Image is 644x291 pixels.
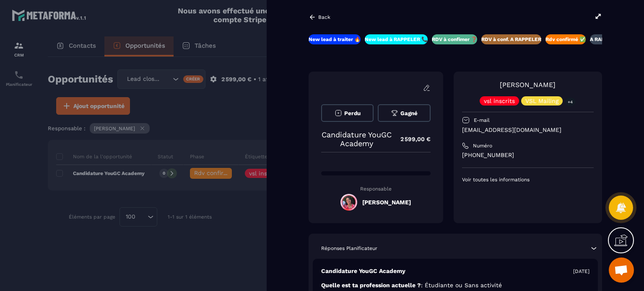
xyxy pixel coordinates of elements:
div: Ouvrir le chat [609,258,634,283]
p: New lead à traiter 🔥 [309,36,361,43]
span: Gagné [400,110,418,116]
p: [EMAIL_ADDRESS][DOMAIN_NAME] [462,126,594,134]
p: RDV à conf. A RAPPELER [481,36,541,43]
button: Perdu [321,104,374,122]
span: : Étudiante ou Sans activité [421,282,502,288]
p: 2 599,00 € [392,131,431,147]
p: +4 [565,98,576,106]
a: [PERSON_NAME] [500,81,556,89]
p: VSL Mailing [525,98,558,104]
p: RDV à confimer ❓ [432,36,477,43]
span: Perdu [344,110,361,116]
p: Responsable [321,186,431,192]
p: Quelle est ta profession actuelle ? [321,281,589,289]
p: Voir toutes les informations [462,176,594,183]
p: New lead à RAPPELER 📞 [365,36,428,43]
p: Réponses Planificateur [321,245,377,252]
p: [PHONE_NUMBER] [462,151,594,159]
h5: [PERSON_NAME] [362,199,411,206]
p: vsl inscrits [484,98,515,104]
button: Gagné [378,104,430,122]
p: E-mail [474,117,490,124]
p: Candidature YouGC Academy [321,130,392,148]
p: Rdv confirmé ✅ [545,36,586,43]
p: [DATE] [573,268,589,275]
p: Candidature YouGC Academy [321,267,405,275]
p: Back [318,14,330,20]
p: Numéro [473,142,492,149]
